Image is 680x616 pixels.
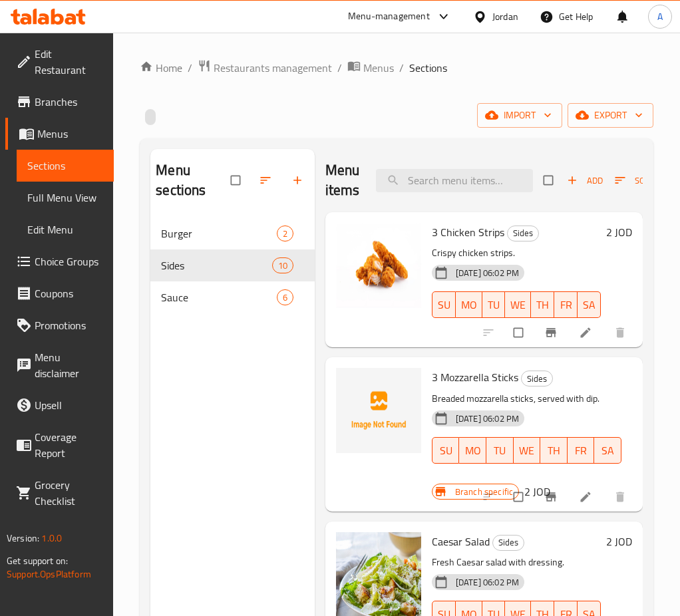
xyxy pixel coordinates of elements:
[519,441,536,460] span: WE
[273,259,293,272] span: 10
[508,226,538,241] span: Sides
[348,9,430,25] div: Menu-management
[450,267,524,279] span: [DATE] 06:02 PM
[450,576,524,589] span: [DATE] 06:02 PM
[573,441,590,460] span: FR
[606,532,632,551] h6: 2 JOD
[578,291,601,318] button: SA
[536,318,568,347] button: Branch-specific-item
[363,60,394,76] span: Menus
[432,554,601,571] p: Fresh Caesar salad with dressing.
[461,295,477,315] span: MO
[505,291,531,318] button: WE
[7,552,68,569] span: Get support on:
[579,326,595,339] a: Edit menu item
[277,228,293,240] span: 2
[657,9,663,24] span: A
[409,60,447,76] span: Sections
[35,429,103,461] span: Coverage Report
[277,289,293,305] div: items
[510,295,526,315] span: WE
[564,170,606,191] button: Add
[578,107,643,124] span: export
[568,437,595,464] button: FR
[161,226,276,241] span: Burger
[277,291,293,304] span: 6
[17,214,114,245] a: Edit Menu
[223,168,251,193] span: Select all sections
[37,126,103,142] span: Menus
[35,285,103,301] span: Coupons
[17,150,114,182] a: Sections
[7,565,91,583] a: Support.OpsPlatform
[214,60,332,76] span: Restaurants management
[605,482,637,512] button: delete
[564,170,606,191] span: Add item
[438,295,450,315] span: SU
[376,169,533,192] input: search
[325,160,360,200] h2: Menu items
[554,291,578,318] button: FR
[579,490,595,504] a: Edit menu item
[432,291,456,318] button: SU
[567,173,603,188] span: Add
[521,371,553,386] div: Sides
[161,257,271,273] span: Sides
[492,9,518,24] div: Jordan
[150,218,315,249] div: Burger2
[188,60,192,76] li: /
[583,295,595,315] span: SA
[482,291,506,318] button: TU
[606,223,632,241] h6: 2 JOD
[35,253,103,269] span: Choice Groups
[277,226,293,241] div: items
[488,107,552,124] span: import
[568,103,653,128] button: export
[432,532,490,551] span: Caesar Salad
[546,441,562,460] span: TH
[560,295,572,315] span: FR
[35,397,103,413] span: Upsell
[337,60,342,76] li: /
[493,535,524,550] span: Sides
[35,349,103,381] span: Menu disclaimer
[432,437,460,464] button: SU
[272,257,293,273] div: items
[536,168,564,193] span: Select section
[486,437,514,464] button: TU
[464,441,481,460] span: MO
[150,249,315,281] div: Sides10
[540,437,568,464] button: TH
[5,469,114,517] a: Grocery Checklist
[5,277,114,309] a: Coupons
[35,46,103,78] span: Edit Restaurant
[5,389,114,421] a: Upsell
[536,295,549,315] span: TH
[438,441,454,460] span: SU
[606,170,664,191] span: Sort items
[432,245,601,261] p: Crispy chicken strips.
[27,190,103,206] span: Full Menu View
[17,182,114,214] a: Full Menu View
[140,59,653,77] nav: breadcrumb
[5,38,114,86] a: Edit Restaurant
[5,309,114,341] a: Promotions
[150,212,315,319] nav: Menu sections
[615,173,655,188] span: Sort
[5,86,114,118] a: Branches
[27,222,103,237] span: Edit Menu
[611,170,659,191] button: Sort
[599,441,616,460] span: SA
[336,223,421,308] img: 3 Chicken Strips
[605,318,637,347] button: delete
[35,94,103,110] span: Branches
[5,421,114,469] a: Coverage Report
[450,412,524,425] span: [DATE] 06:02 PM
[347,59,394,77] a: Menus
[5,341,114,389] a: Menu disclaimer
[432,367,518,387] span: 3 Mozzarella Sticks
[507,226,539,241] div: Sides
[514,437,541,464] button: WE
[477,103,562,128] button: import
